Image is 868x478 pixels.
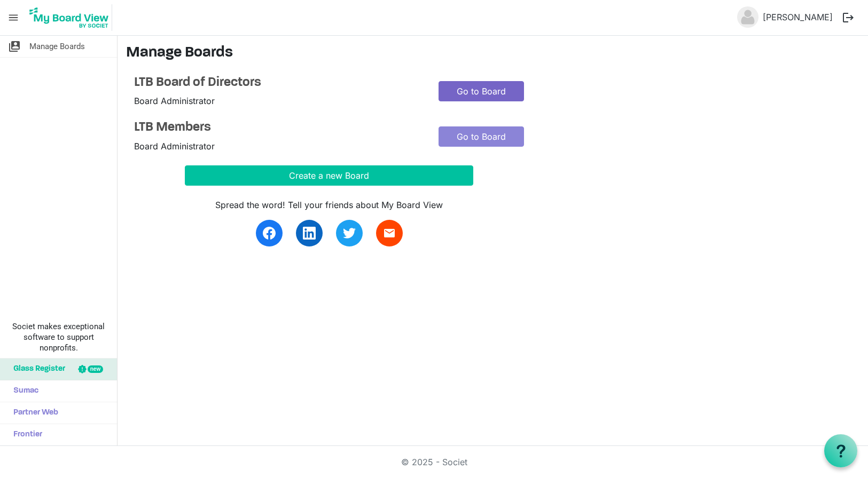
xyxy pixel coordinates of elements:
span: email [383,227,396,240]
img: linkedin.svg [303,227,316,240]
span: Board Administrator [134,95,215,106]
button: Create a new Board [185,165,473,186]
a: Go to Board [439,126,524,147]
span: Partner Web [8,402,58,424]
a: Go to Board [439,81,524,101]
div: Spread the word! Tell your friends about My Board View [185,198,473,211]
a: email [376,220,403,246]
span: switch_account [8,36,21,57]
span: Manage Boards [29,36,85,57]
a: LTB Board of Directors [134,75,423,91]
button: logout [837,6,859,29]
img: My Board View Logo [26,4,112,31]
span: menu [3,7,24,28]
img: facebook.svg [263,227,276,240]
img: twitter.svg [343,227,356,240]
span: Glass Register [8,359,65,380]
a: LTB Members [134,120,423,136]
img: no-profile-picture.svg [737,6,758,28]
span: Board Administrator [134,141,215,152]
h3: Manage Boards [126,44,859,62]
span: Societ makes exceptional software to support nonprofits. [5,321,112,353]
div: new [88,365,103,373]
a: © 2025 - Societ [401,457,467,467]
span: Sumac [8,380,38,402]
a: My Board View Logo [26,4,116,31]
a: [PERSON_NAME] [758,6,837,28]
span: Frontier [8,424,42,445]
